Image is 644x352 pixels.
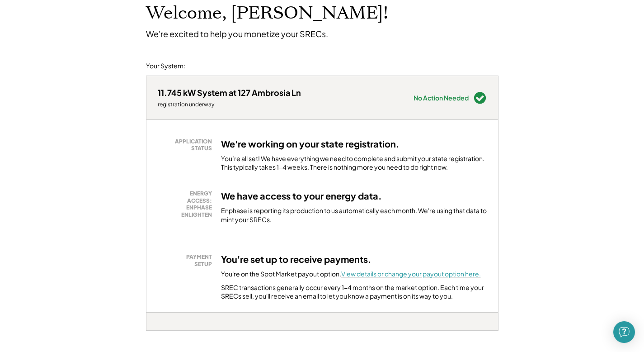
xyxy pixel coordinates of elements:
h1: Welcome, [PERSON_NAME]! [146,3,388,24]
div: We're excited to help you monetize your SRECs. [146,29,328,39]
div: PAYMENT SETUP [162,253,212,267]
div: Open Intercom Messenger [613,321,635,343]
h3: You're set up to receive payments. [221,253,371,265]
div: APPLICATION STATUS [162,138,212,152]
h3: We're working on your state registration. [221,138,400,150]
div: ENERGY ACCESS: ENPHASE ENLIGHTEN [162,190,212,218]
div: No Action Needed [414,95,469,101]
a: View details or change your payout option here. [341,270,481,278]
div: Your System: [146,62,185,71]
div: You're on the Spot Market payout option. [221,270,481,279]
div: You’re all set! We have everything we need to complete and submit your state registration. This t... [221,154,487,172]
div: pjripj9i - PA Tier I [146,331,166,334]
div: 11.745 kW System at 127 Ambrosia Ln [158,87,301,98]
div: Enphase is reporting its production to us automatically each month. We're using that data to mint... [221,206,487,224]
div: registration underway [158,101,301,108]
div: SREC transactions generally occur every 1-4 months on the market option. Each time your SRECs sel... [221,283,487,301]
h3: We have access to your energy data. [221,190,382,202]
